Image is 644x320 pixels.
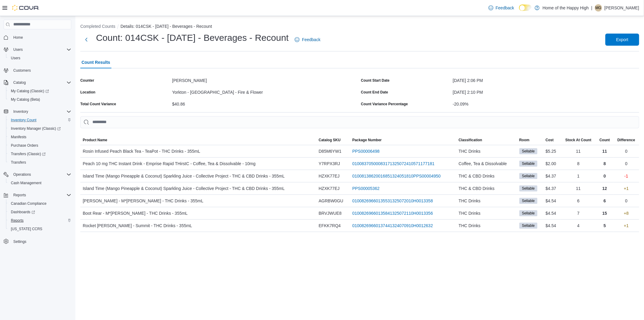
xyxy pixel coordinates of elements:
span: Coffee, Tea & Dissolvable [459,160,507,167]
a: My Catalog (Classic) [8,87,51,95]
span: EFKK7RQ4 [319,222,341,229]
button: Classification [456,135,517,145]
span: Catalog [13,80,26,85]
span: Inventory Count [11,118,37,122]
a: Inventory Manager (Classic) [8,125,63,132]
p: 0 [604,172,606,180]
span: Washington CCRS [8,225,71,233]
label: Count End Date [361,90,388,95]
p: 12 [602,185,607,192]
span: Users [11,46,71,53]
label: Counter [80,78,94,83]
p: -1 [624,172,628,180]
span: Room [519,138,530,142]
span: Settings [11,237,71,245]
a: Manifests [8,133,29,141]
span: THC & CBD Drinks [459,172,495,180]
div: 8 [561,158,596,170]
span: THC Drinks [459,197,480,204]
span: Rosin Infused Peach Black Tea - TeaPot - THC Drinks - 355mL [83,148,200,155]
span: THC Drinks [459,210,480,217]
span: My Catalog (Beta) [8,96,71,103]
p: [PERSON_NAME] [604,4,639,11]
span: Sellable [522,149,535,154]
a: My Catalog (Beta) [8,96,43,103]
span: Y7RPX3RJ [319,160,340,167]
button: Product Name [80,135,316,145]
span: Sellable [519,173,538,179]
button: Manifests [6,133,74,141]
span: Dashboards [11,210,35,214]
div: Yorkton - [GEOGRAPHIC_DATA] - Fire & Flower [172,87,358,95]
p: 15 [602,210,607,217]
button: Users [6,54,74,62]
span: My Catalog (Classic) [8,87,71,95]
div: 6 [561,195,596,207]
span: Inventory Manager (Classic) [8,125,71,132]
a: Dashboards [6,208,74,216]
div: $4.54 [543,220,561,232]
img: Cova [12,5,39,11]
nav: An example of EuiBreadcrumbs [80,23,639,31]
div: $2.00 [543,158,561,170]
span: MG [595,4,601,11]
span: Sellable [519,185,538,191]
a: Feedback [486,2,517,14]
span: [PERSON_NAME] - M*[PERSON_NAME] - THC Drinks - 355mL [83,197,203,204]
p: 0 [625,148,627,155]
button: Users [1,45,74,54]
span: Boot Rear - M*[PERSON_NAME] - THC Drinks - 355mL [83,210,188,217]
span: D85M6YW1 [319,148,341,155]
div: Stock At Count [566,138,591,142]
button: [US_STATE] CCRS [6,225,74,233]
button: Settings [1,237,74,246]
button: Export [605,34,639,46]
a: Reports [8,217,26,224]
a: Transfers (Classic) [6,150,74,158]
a: Settings [11,238,29,245]
span: Catalog [11,79,71,86]
p: Home of the Happy High [543,4,589,11]
label: Location [80,90,95,95]
span: Difference [617,138,635,142]
button: Reports [11,191,28,199]
a: Canadian Compliance [8,200,49,207]
span: Rocket [PERSON_NAME] - Summit - THC Drinks - 355mL [83,222,192,229]
span: Reports [11,218,24,223]
a: Purchase Orders [8,142,41,149]
span: Sellable [519,223,538,229]
a: [US_STATE] CCRS [8,225,45,233]
span: Sellable [519,161,538,167]
button: Reports [1,191,74,199]
span: Operations [13,172,31,177]
button: Room [517,135,543,145]
span: Sellable [519,210,538,216]
span: Sellable [522,173,535,179]
span: Reports [11,191,71,199]
span: Count Results [82,56,110,68]
span: Sellable [519,148,538,154]
a: 01008269660137441324070910H0012632 [352,222,433,229]
button: Difference [614,135,639,145]
div: Count Variance Percentage [361,102,408,106]
span: Island Time (Mango Pineapple & Coconut) Sparkling Juice - Collective Project - THC & CBD Drinks -... [83,185,285,192]
button: My Catalog (Beta) [6,95,74,104]
span: THC Drinks [459,222,480,229]
span: Sellable [522,161,535,166]
span: Purchase Orders [8,142,71,149]
button: Catalog SKU [316,135,350,145]
span: Inventory Manager (Classic) [11,126,61,131]
a: Cash Management [8,179,44,187]
a: Inventory Manager (Classic) [6,124,74,133]
p: +1 [624,222,629,229]
div: [DATE] 2:10 PM [453,87,639,95]
span: BRVJWUE8 [319,210,341,217]
a: Transfers (Classic) [8,150,48,158]
a: PPS00006498 [352,148,380,155]
span: Customers [13,68,31,73]
span: Feedback [496,5,514,11]
a: Dashboards [8,208,37,216]
span: Reports [8,217,71,224]
a: Users [8,54,23,62]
